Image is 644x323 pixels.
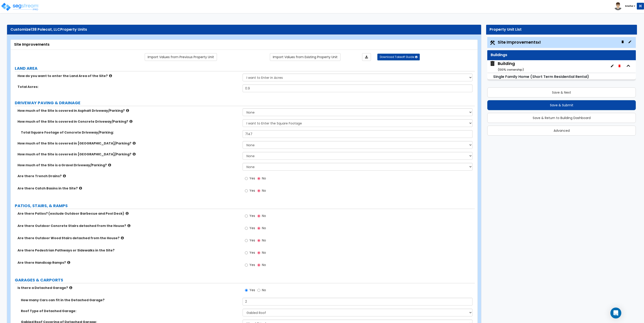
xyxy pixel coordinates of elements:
[257,176,260,181] input: No
[245,238,248,243] input: Yes
[262,263,266,267] span: No
[362,53,371,61] a: Import the dynamic attributes value through Excel sheet
[249,176,255,181] span: Yes
[245,263,248,268] input: Yes
[249,226,255,230] span: Yes
[257,226,260,231] input: No
[491,52,632,58] div: Buildings
[1,2,39,11] img: logo_pro_r.png
[17,224,239,228] label: Are there Outdoor Concrete Stairs detached from the House?
[127,224,130,227] i: click for more info!
[126,212,129,215] i: click for more info!
[498,67,524,72] small: ( 100 % ownership)
[63,174,66,178] i: click for more info!
[257,288,260,293] input: No
[490,27,634,32] div: Property Unit List
[249,250,255,255] span: Yes
[245,188,248,193] input: Yes
[262,176,266,181] span: No
[17,108,239,113] label: How much of the Site is covered in Asphalt Driveway/Parking?
[15,65,475,71] label: LAND AREA
[17,236,239,240] label: Are there Outdoor Wood Stairs detached from the House?
[490,61,495,67] img: building.svg
[262,238,266,243] span: No
[245,250,248,255] input: Yes
[17,211,239,216] label: Are there Patios? (exclude Outdoor Barbecue and Pool Deck)
[21,130,239,135] label: Total Square Footage of Concrete Driveway/Parking:
[487,113,636,123] button: Save & Return to Building Dashboard
[377,54,420,60] button: Download Takeoff Guide
[257,250,260,255] input: No
[17,84,239,89] label: Total Acres:
[17,119,239,124] label: How much of the Site is covered in Concrete Driveway/Parking?
[487,126,636,136] button: Advanced
[249,263,255,267] span: Yes
[380,55,414,59] span: Download Takeoff Guide
[17,74,239,78] label: How do you want to enter the Land Area of the Site?
[17,163,239,167] label: How much of the Site is a Gravel Driveway/Parking?
[79,186,82,190] i: click for more info!
[15,203,475,209] label: PATIOS, STAIRS, & RAMPS
[257,188,260,193] input: No
[498,39,541,45] span: Site Improvements
[17,152,239,157] label: How much of the Site is covered in [GEOGRAPHIC_DATA]/Parking?
[17,141,239,146] label: How much of the Site is covered in [GEOGRAPHIC_DATA]/Parking?
[17,260,239,265] label: Are there Handicap Ramps?
[490,61,524,72] span: Building
[15,277,475,283] label: GARAGES & CARPORTS
[10,27,478,32] div: Customize Property Units
[245,176,248,181] input: Yes
[17,286,239,290] label: Is there a Detached Garage?
[257,214,260,219] input: No
[126,109,129,112] i: click for more info!
[245,226,248,231] input: Yes
[490,40,495,46] img: Construction.png
[145,53,217,61] a: Import the dynamic attribute values from previous properties.
[17,174,239,178] label: Are there Trench Drains?
[31,27,60,32] span: 138 Polecat, LLC
[14,42,474,47] div: Site Improvements
[249,188,255,193] span: Yes
[262,226,266,230] span: No
[17,186,239,191] label: Are there Catch Basins in the Site?
[245,288,248,293] input: Yes
[109,74,112,77] i: click for more info!
[487,87,636,97] button: Save & Next
[614,2,622,10] img: avatar.png
[270,53,341,61] a: Import the dynamic attribute values from existing properties.
[262,214,266,218] span: No
[262,288,266,292] span: No
[133,142,136,145] i: click for more info!
[262,250,266,255] span: No
[498,61,524,72] div: Building
[121,236,124,240] i: click for more info!
[493,74,589,79] small: Single Family Home (Short Term Residential Rental)
[67,261,70,264] i: click for more info!
[129,120,132,123] i: click for more info!
[257,263,260,268] input: No
[21,309,239,313] label: Roof Type of Detached Garage:
[538,40,541,45] small: x1
[249,238,255,243] span: Yes
[133,152,136,156] i: click for more info!
[245,214,248,219] input: Yes
[69,286,72,289] i: click for more info!
[17,248,239,253] label: Are there Pedestrian Pathways or Sidewalks in the Site?
[249,214,255,218] span: Yes
[262,188,266,193] span: No
[21,298,239,302] label: How many Cars can fit in the Detached Garage?
[610,308,621,318] div: Open Intercom Messenger
[487,100,636,110] button: Save & Submit
[15,100,475,106] label: DRIVEWAY PAVING & DRAINAGE
[108,163,111,167] i: click for more info!
[625,4,633,8] b: Sneha
[257,238,260,243] input: No
[249,288,255,292] span: Yes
